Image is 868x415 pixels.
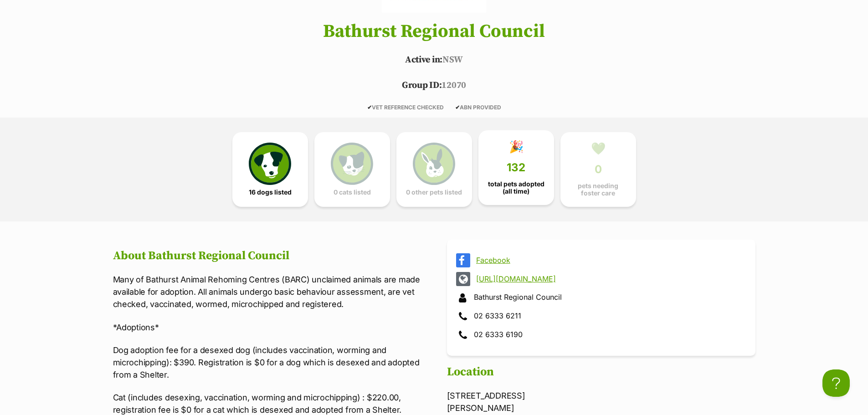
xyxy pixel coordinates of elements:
span: 0 other pets listed [406,189,462,196]
span: 0 [595,163,602,176]
icon: ✔ [455,104,460,111]
a: Facebook [476,256,743,264]
span: [STREET_ADDRESS] [447,391,525,400]
a: [URL][DOMAIN_NAME] [476,275,743,283]
span: 16 dogs listed [249,189,292,196]
p: Dog adoption fee for a desexed dog (includes vaccination, worming and microchipping): $390. Regis... [113,344,421,381]
a: 💚 0 pets needing foster care [560,132,636,207]
img: petrescue-icon-eee76f85a60ef55c4a1927667547b313a7c0e82042636edf73dce9c88f694885.svg [249,143,291,184]
a: 0 other pets listed [396,132,472,207]
span: ABN PROVIDED [455,104,501,111]
span: 132 [507,161,525,174]
span: [PERSON_NAME] [447,403,514,413]
div: 💚 [591,142,606,155]
a: 0 cats listed [314,132,390,207]
p: 12070 [99,79,769,92]
div: Bathurst Regional Council [456,291,746,305]
p: Many of Bathurst Animal Rehoming Centres (BARC) unclaimed animals are made available for adoption... [113,273,421,310]
icon: ✔ [367,104,372,111]
span: 0 cats listed [334,189,371,196]
iframe: Help Scout Beacon - Open [822,369,850,397]
img: cat-icon-068c71abf8fe30c970a85cd354bc8e23425d12f6e8612795f06af48be43a487a.svg [331,143,373,184]
h1: Bathurst Regional Council [99,21,769,41]
span: Active in: [405,54,442,66]
img: bunny-icon-b786713a4a21a2fe6d13e954f4cb29d131f1b31f8a74b52ca2c6d2999bc34bbe.svg [413,143,455,184]
p: NSW [99,53,769,67]
span: Group ID: [402,80,442,91]
div: 02 6333 6211 [456,309,746,323]
a: 🎉 132 total pets adopted (all time) [478,130,554,205]
div: 02 6333 6190 [456,328,746,342]
h2: About Bathurst Regional Council [113,249,421,263]
a: 16 dogs listed [232,132,308,207]
h2: Location [447,365,755,379]
span: total pets adopted (all time) [486,180,546,195]
span: VET REFERENCE CHECKED [367,104,444,111]
span: pets needing foster care [568,182,628,197]
div: 🎉 [509,140,524,154]
p: *Adoptions* [113,321,421,333]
